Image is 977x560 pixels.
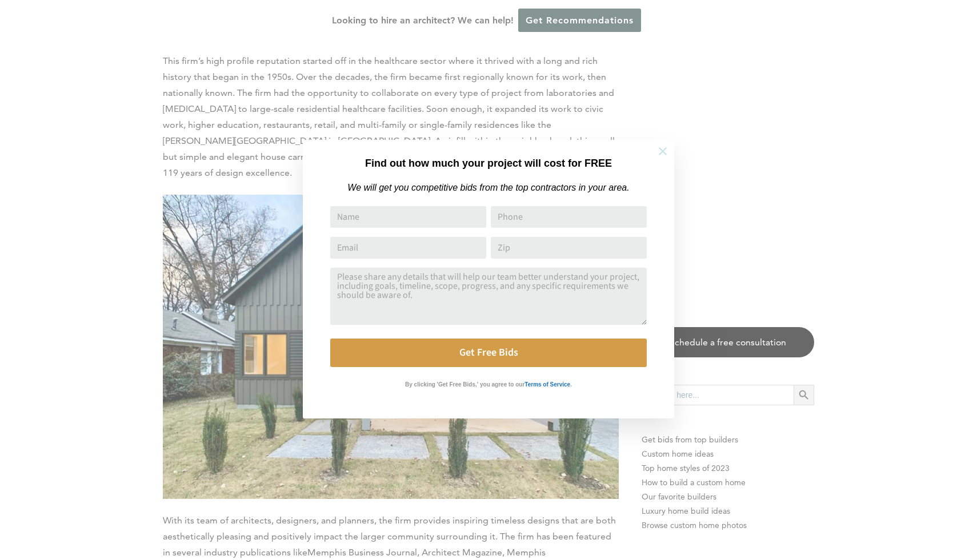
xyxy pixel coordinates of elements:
[365,158,612,169] strong: Find out how much your project will cost for FREE
[524,378,570,388] a: Terms of Service
[643,131,683,171] button: Close
[570,381,572,388] strong: .
[330,206,486,228] input: Name
[491,206,647,228] input: Phone
[330,237,486,259] input: Email Address
[347,183,629,192] em: We will get you competitive bids from the top contractors in your area.
[330,339,647,367] button: Get Free Bids
[405,381,524,388] strong: By clicking 'Get Free Bids,' you agree to our
[330,268,647,325] textarea: Comment or Message
[491,237,647,259] input: Zip
[524,381,570,388] strong: Terms of Service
